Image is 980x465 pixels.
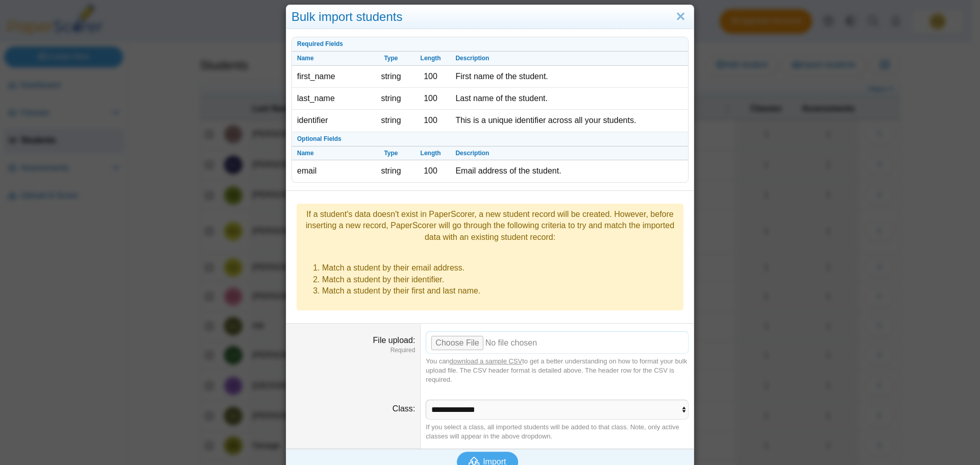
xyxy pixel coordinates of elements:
[292,110,371,132] td: identifier
[450,160,688,182] td: Email address of the student.
[322,285,678,297] li: Match a student by their first and last name.
[371,146,411,161] th: Type
[411,66,451,88] td: 100
[426,423,689,441] div: If you select a class, all imported students will be added to that class. Note, only active class...
[450,66,688,88] td: First name of the student.
[292,37,688,52] th: Required Fields
[673,8,689,26] a: Close
[292,66,371,88] td: first_name
[302,209,678,243] div: If a student's data doesn't exist in PaperScorer, a new student record will be created. However, ...
[371,88,411,110] td: string
[411,146,451,161] th: Length
[450,357,522,365] a: download a sample CSV
[292,52,371,66] th: Name
[450,110,688,132] td: This is a unique identifier across all your students.
[411,52,451,66] th: Length
[291,346,415,355] dfn: Required
[286,5,694,29] div: Bulk import students
[292,146,371,161] th: Name
[322,274,678,285] li: Match a student by their identifier.
[373,336,415,345] label: File upload
[411,110,451,132] td: 100
[411,88,451,110] td: 100
[322,262,678,274] li: Match a student by their email address.
[426,357,689,385] div: You can to get a better understanding on how to format your bulk upload file. The CSV header form...
[292,132,688,146] th: Optional Fields
[411,160,451,182] td: 100
[371,66,411,88] td: string
[450,88,688,110] td: Last name of the student.
[371,110,411,132] td: string
[292,88,371,110] td: last_name
[450,146,688,161] th: Description
[371,52,411,66] th: Type
[393,404,415,413] label: Class
[371,160,411,182] td: string
[292,160,371,182] td: email
[450,52,688,66] th: Description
